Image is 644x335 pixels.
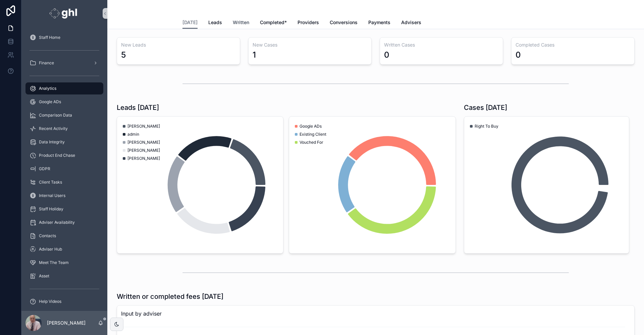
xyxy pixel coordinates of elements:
a: Client Tasks [25,176,103,188]
span: Staff Home [39,35,60,40]
span: Completed* [260,19,287,26]
a: Payments [368,16,390,30]
span: Payments [368,19,390,26]
div: 5 [121,50,126,60]
img: App logo [49,8,79,19]
span: Existing Client [300,132,326,137]
div: scrollable content [21,27,107,311]
div: 0 [384,50,389,60]
span: Help Videos [39,299,61,304]
a: Contacts [25,230,103,242]
h3: Completed Cases [516,42,630,48]
div: chart [468,121,625,249]
span: Adviser Hub [39,247,62,252]
h1: Cases [DATE] [464,103,507,112]
p: [PERSON_NAME] [47,320,86,326]
a: Comparison Data [25,109,103,121]
span: Asset [39,273,49,279]
a: Staff Home [25,31,103,44]
a: Google ADs [25,96,103,108]
span: Comparison Data [39,113,72,118]
span: Providers [298,19,319,26]
span: GDPR [39,166,50,172]
h3: Written Cases [384,42,499,48]
h1: Written or completed fees [DATE] [117,292,223,301]
a: Recent Activity [25,123,103,135]
span: Written [233,19,249,26]
a: Internal Users [25,190,103,202]
span: Meet The Team [39,260,69,265]
h1: Leads [DATE] [117,103,159,112]
span: [PERSON_NAME] [127,124,160,129]
span: [PERSON_NAME] [127,148,160,153]
span: [PERSON_NAME] [127,156,160,161]
div: 0 [516,50,521,60]
a: Data Integrity [25,136,103,148]
a: [DATE] [182,16,198,29]
h3: New Leads [121,42,236,48]
span: [DATE] [182,19,198,26]
span: Client Tasks [39,180,62,185]
span: Data Integrity [39,139,65,145]
span: Input by adviser [121,310,630,318]
a: Asset [25,270,103,282]
span: Finance [39,60,54,66]
span: Internal Users [39,193,65,198]
a: Meet The Team [25,257,103,269]
a: Conversions [330,16,358,30]
span: Google ADs [39,99,61,105]
a: Adviser Hub [25,243,103,255]
span: Conversions [330,19,358,26]
span: Staff Holiday [39,206,63,212]
span: Right To Buy [475,124,498,129]
a: Analytics [25,82,103,94]
div: chart [293,121,451,249]
a: Product End Chase [25,149,103,161]
div: 1 [253,50,256,60]
a: Advisers [401,16,421,30]
span: Adviser Availability [39,220,75,225]
a: Leads [208,16,222,30]
span: Contacts [39,233,56,239]
span: Google ADs [300,124,322,129]
span: Product End Chase [39,153,75,158]
span: Vouched For [300,140,323,145]
span: admin [127,132,139,137]
span: Advisers [401,19,421,26]
h3: New Cases [253,42,367,48]
span: Recent Activity [39,126,68,131]
span: Analytics [39,86,56,91]
a: Adviser Availability [25,216,103,228]
a: GDPR [25,163,103,175]
a: Help Videos [25,295,103,308]
span: [PERSON_NAME] [127,140,160,145]
a: Staff Holiday [25,203,103,215]
a: Completed* [260,16,287,30]
span: Leads [208,19,222,26]
a: Providers [298,16,319,30]
a: Written [233,16,249,30]
a: Finance [25,57,103,69]
div: chart [121,121,279,249]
